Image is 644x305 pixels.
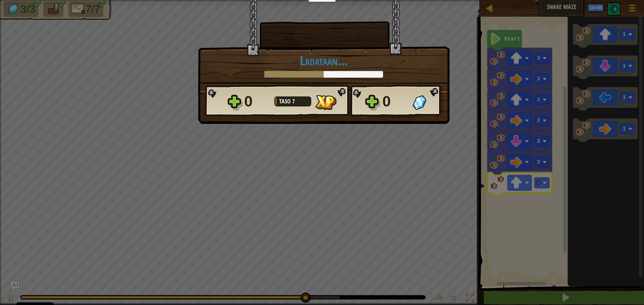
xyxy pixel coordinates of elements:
[292,97,295,105] span: 7
[413,95,426,110] img: Jalokiviä
[244,91,270,112] div: 0
[205,54,442,68] h1: Ladataan...
[315,95,336,110] img: Kokemusta
[279,97,292,105] span: Taso
[382,91,409,112] div: 0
